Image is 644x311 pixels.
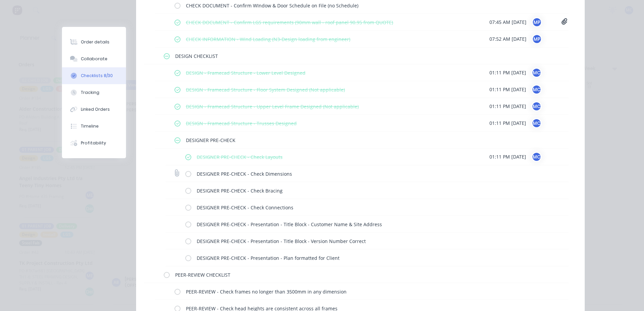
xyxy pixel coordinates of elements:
[489,103,526,110] span: 01:11 PM [DATE]
[183,102,468,111] textarea: DESIGN - Framecad Structure - Upper Level Frame Designed (Not applicable)
[81,73,113,79] div: Checklists 8/30
[194,152,470,162] textarea: DESIGNER PRE-CHECK - Check Layouts
[489,119,526,127] span: 01:11 PM [DATE]
[532,34,542,44] div: MP
[172,51,465,61] textarea: DESIGN CHECKLIST
[62,50,126,67] button: Collaborate
[62,34,126,50] button: Order details
[194,236,470,246] textarea: DESIGNER PRE-CHECK - Presentation - Title Block - Version Number Correct
[489,35,526,42] span: 07:52 AM [DATE]
[489,19,526,26] span: 07:45 AM [DATE]
[183,1,468,10] textarea: CHECK DOCUMENT - Confirm WIndow & Door Schedule on File (no Schedule)
[183,287,468,297] textarea: PEER-REVIEW - Check frames no longer than 3500mm in any dimension
[489,86,526,93] span: 01:11 PM [DATE]
[183,34,468,44] textarea: CHECK INFORMATION - Wind Loading (N3-Design loading from engineer)
[489,153,526,160] span: 01:11 PM [DATE]
[183,135,468,145] textarea: DESIGNER PRE-CHECK
[532,152,542,162] div: MC
[62,84,126,101] button: Tracking
[183,18,468,27] textarea: CHECK DOCUMENT - Confirm LGS requirements (90mm wall - roof panel 90.95 from QUOTE)
[532,84,542,95] div: MC
[62,101,126,118] button: Linked Orders
[183,85,468,95] textarea: DESIGN - Framecad Structure - Floor System Designed (Not applicable)
[81,140,106,146] div: Profitability
[81,90,99,96] div: Tracking
[62,135,126,151] button: Profitability
[62,118,126,135] button: Timeline
[194,186,470,196] textarea: DESIGNER PRE-CHECK - Check Bracing
[194,203,470,212] textarea: DESIGNER PRE-CHECK - Check Connections
[81,106,110,112] div: Linked Orders
[532,17,542,27] div: MP
[62,67,126,84] button: Checklists 8/30
[194,253,470,263] textarea: DESIGNER PRE-CHECK - Presentation - Plan formatted for Client
[194,219,470,229] textarea: DESIGNER PRE-CHECK - Presentation - Title Block - Customer Name & Site Address
[81,123,99,129] div: Timeline
[532,101,542,111] div: MC
[81,39,109,45] div: Order details
[532,68,542,78] div: MC
[532,118,542,128] div: MC
[172,270,465,280] textarea: PEER-REVIEW CHECKLIST
[489,69,526,76] span: 01:11 PM [DATE]
[183,118,468,128] textarea: DESIGN - Framecad Structure - Trusses Designed
[194,169,470,179] textarea: DESIGNER PRE-CHECK - Check Dimensions
[81,56,107,62] div: Collaborate
[183,68,468,78] textarea: DESIGN - Framecad Structure - Lower Level Designed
